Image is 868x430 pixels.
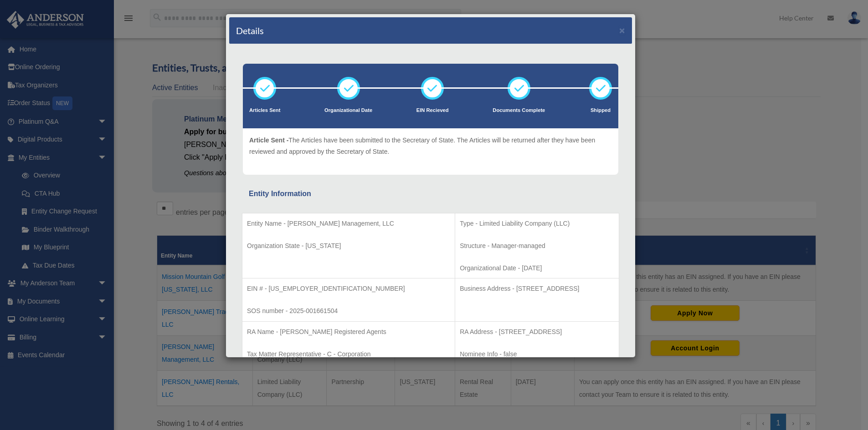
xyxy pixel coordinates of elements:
p: Type - Limited Liability Company (LLC) [460,218,614,229]
p: Organizational Date - [DATE] [460,263,614,274]
p: Tax Matter Representative - C - Corporation [247,349,450,360]
p: EIN # - [US_EMPLOYER_IDENTIFICATION_NUMBER] [247,283,450,294]
span: Article Sent - [249,137,288,144]
h4: Details [236,24,264,37]
p: Entity Name - [PERSON_NAME] Management, LLC [247,218,450,229]
p: SOS number - 2025-001661504 [247,305,450,317]
p: Organizational Date [324,106,372,115]
p: Documents Complete [493,106,545,115]
p: RA Address - [STREET_ADDRESS] [460,326,614,338]
p: RA Name - [PERSON_NAME] Registered Agents [247,326,450,338]
p: Articles Sent [249,106,280,115]
div: Entity Information [249,187,612,200]
p: Organization State - [US_STATE] [247,240,450,252]
p: The Articles have been submitted to the Secretary of State. The Articles will be returned after t... [249,135,612,157]
p: EIN Recieved [416,106,449,115]
p: Business Address - [STREET_ADDRESS] [460,283,614,294]
p: Shipped [589,106,612,115]
button: × [619,25,625,35]
p: Structure - Manager-managed [460,240,614,252]
p: Nominee Info - false [460,349,614,360]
